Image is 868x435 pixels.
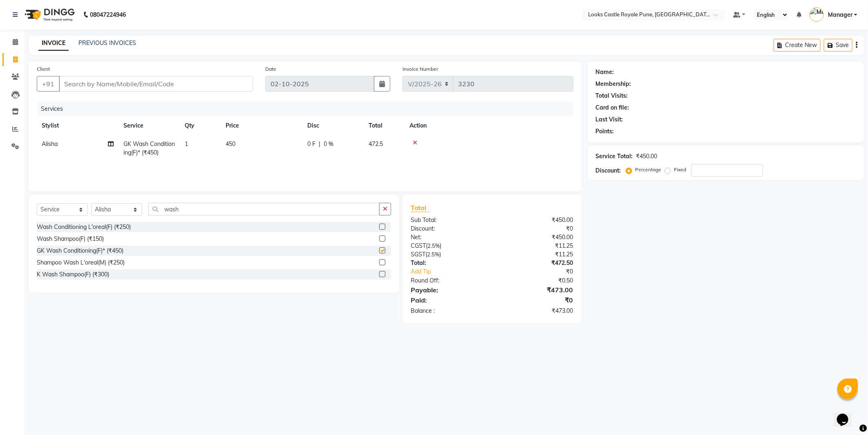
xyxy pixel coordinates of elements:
[492,216,579,224] div: ₹450.00
[636,152,658,161] div: ₹450.00
[37,247,123,255] div: GK Wash Conditioning(F)* (₹450)
[596,80,631,88] div: Membership:
[596,92,628,100] div: Total Visits:
[492,259,579,267] div: ₹472.50
[411,242,426,249] span: CGST
[405,295,492,305] div: Paid:
[185,140,188,148] span: 1
[221,117,302,135] th: Price
[319,140,320,148] span: |
[427,251,439,258] span: 2.5%
[411,204,430,212] span: Total
[774,39,821,52] button: Create New
[596,127,614,136] div: Points:
[810,7,824,22] img: Manager
[78,39,136,47] a: PREVIOUS INVOICES
[265,65,276,73] label: Date
[21,3,77,26] img: logo
[38,36,69,51] a: INVOICE
[37,235,104,243] div: Wash Shampoo(F) (₹150)
[119,117,180,135] th: Service
[405,216,492,224] div: Sub Total:
[307,140,315,148] span: 0 F
[492,250,579,259] div: ₹11.25
[90,3,126,26] b: 08047224946
[674,166,687,173] label: Fixed
[405,250,492,259] div: ( )
[405,307,492,315] div: Balance :
[834,402,860,427] iframe: chat widget
[492,233,579,242] div: ₹450.00
[148,203,380,215] input: Search or Scan
[596,166,621,175] div: Discount:
[492,285,579,295] div: ₹473.00
[596,115,623,124] div: Last Visit:
[427,242,440,249] span: 2.5%
[369,140,383,148] span: 472.5
[492,295,579,305] div: ₹0
[411,251,425,258] span: SGST
[492,224,579,233] div: ₹0
[506,267,579,276] div: ₹0
[37,65,50,73] label: Client
[596,152,633,161] div: Service Total:
[37,223,131,231] div: Wash Conditioning L'oreal(F) (₹250)
[180,117,221,135] th: Qty
[492,307,579,315] div: ₹473.00
[324,140,333,148] span: 0 %
[405,267,507,276] a: Add Tip
[405,276,492,285] div: Round Off:
[405,259,492,267] div: Total:
[405,117,573,135] th: Action
[364,117,405,135] th: Total
[37,270,109,279] div: K Wash Shampoo(F) (₹300)
[828,11,852,19] span: Manager
[59,76,253,92] input: Search by Name/Mobile/Email/Code
[492,242,579,250] div: ₹11.25
[824,39,852,52] button: Save
[37,117,119,135] th: Stylist
[405,233,492,242] div: Net:
[596,68,614,76] div: Name:
[37,258,125,267] div: Shampoo Wash L'oreal(M) (₹250)
[405,224,492,233] div: Discount:
[405,242,492,250] div: ( )
[302,117,364,135] th: Disc
[226,140,235,148] span: 450
[492,276,579,285] div: ₹0.50
[405,285,492,295] div: Payable:
[596,103,629,112] div: Card on file:
[403,65,438,73] label: Invoice Number
[635,166,662,173] label: Percentage
[37,76,60,92] button: +91
[42,140,58,148] span: Alisha
[123,140,175,156] span: GK Wash Conditioning(F)* (₹450)
[38,101,579,117] div: Services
